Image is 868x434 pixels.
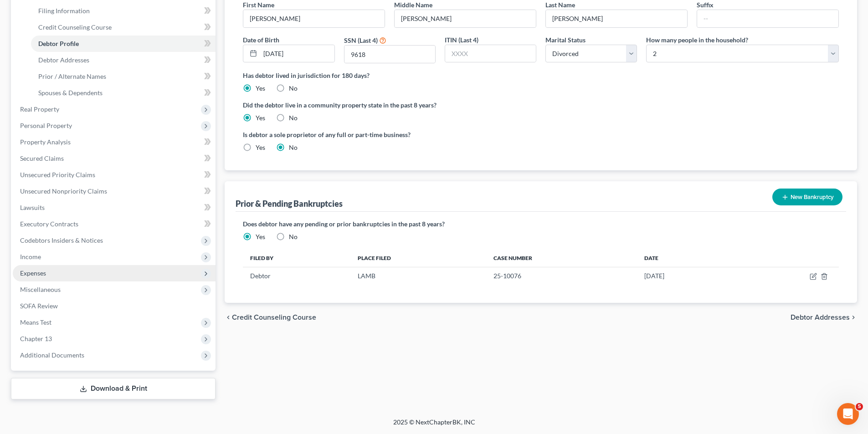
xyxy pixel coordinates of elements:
label: Is debtor a sole proprietor of any full or part-time business? [243,130,536,139]
label: Yes [256,143,265,152]
label: Yes [256,232,265,241]
span: Miscellaneous [20,286,61,293]
a: Secured Claims [13,150,216,167]
label: Yes [256,84,265,93]
a: Debtor Addresses [31,52,216,68]
span: Property Analysis [20,138,71,146]
label: ITIN (Last 4) [445,35,478,45]
a: Unsecured Nonpriority Claims [13,183,216,199]
span: Debtor Addresses [791,314,850,321]
i: chevron_left [225,314,232,321]
input: XXXX [445,45,536,62]
label: Did the debtor live in a community property state in the past 8 years? [243,100,839,110]
span: Prior / Alternate Names [38,72,106,80]
input: -- [546,10,687,27]
th: Case Number [486,249,637,267]
iframe: Intercom live chat [837,403,859,425]
label: SSN (Last 4) [344,36,378,45]
button: Debtor Addresses chevron_right [791,314,857,321]
span: SOFA Review [20,302,58,310]
span: Credit Counseling Course [232,314,316,321]
span: Unsecured Priority Claims [20,171,95,179]
a: Download & Print [11,378,216,399]
label: How many people in the household? [646,35,748,45]
a: SOFA Review [13,298,216,314]
a: Property Analysis [13,134,216,150]
label: Does debtor have any pending or prior bankruptcies in the past 8 years? [243,219,839,229]
input: -- [243,10,385,27]
a: Lawsuits [13,199,216,216]
div: Prior & Pending Bankruptcies [236,198,343,209]
label: Has debtor lived in jurisdiction for 180 days? [243,71,839,80]
td: LAMB [350,267,486,285]
label: No [289,232,298,241]
th: Date [637,249,735,267]
td: [DATE] [637,267,735,285]
span: Real Property [20,105,59,113]
span: Personal Property [20,122,72,129]
span: Unsecured Nonpriority Claims [20,187,107,195]
button: New Bankruptcy [772,189,842,205]
a: Executory Contracts [13,216,216,232]
span: Executory Contracts [20,220,78,228]
label: Marital Status [545,35,586,45]
span: Filing Information [38,7,90,15]
span: Codebtors Insiders & Notices [20,236,103,244]
span: Secured Claims [20,154,64,162]
a: Unsecured Priority Claims [13,167,216,183]
div: 2025 © NextChapterBK, INC [175,418,694,434]
td: 25-10076 [486,267,637,285]
span: Credit Counseling Course [38,23,112,31]
button: chevron_left Credit Counseling Course [225,314,316,321]
span: Lawsuits [20,204,45,211]
input: M.I [395,10,536,27]
span: Additional Documents [20,351,84,359]
span: Debtor Profile [38,40,79,47]
span: Debtor Addresses [38,56,89,64]
span: Expenses [20,269,46,277]
th: Filed By [243,249,350,267]
a: Credit Counseling Course [31,19,216,36]
input: -- [697,10,838,27]
input: MM/DD/YYYY [260,45,334,62]
span: Income [20,253,41,260]
span: Spouses & Dependents [38,89,103,97]
a: Spouses & Dependents [31,85,216,101]
a: Debtor Profile [31,36,216,52]
label: Yes [256,113,265,123]
span: Chapter 13 [20,335,52,342]
a: Prior / Alternate Names [31,68,216,85]
input: XXXX [344,46,435,63]
label: No [289,84,298,93]
a: Filing Information [31,3,216,19]
span: Means Test [20,318,51,326]
label: Date of Birth [243,35,279,45]
label: No [289,113,298,123]
span: 5 [856,403,863,410]
td: Debtor [243,267,350,285]
th: Place Filed [350,249,486,267]
label: No [289,143,298,152]
i: chevron_right [850,314,857,321]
